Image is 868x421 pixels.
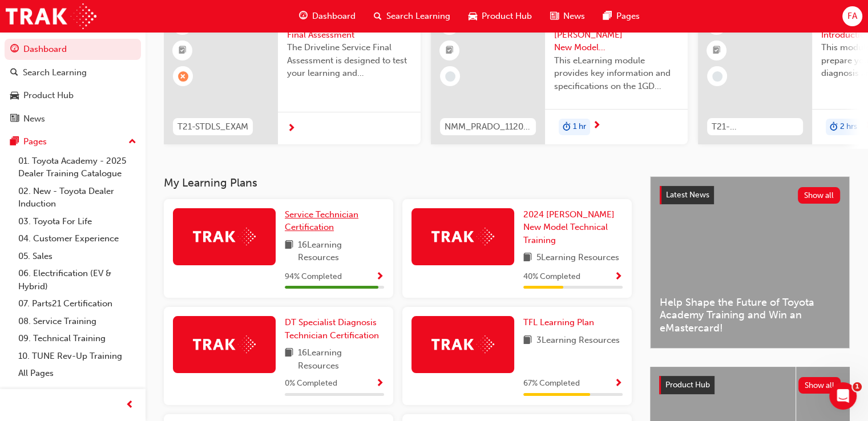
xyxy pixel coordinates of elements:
[376,377,384,391] button: Show Progress
[14,152,141,183] a: 01. Toyota Academy - 2025 Dealer Training Catalogue
[446,43,454,58] span: booktick-icon
[193,335,256,353] img: Trak
[659,376,841,394] a: Product HubShow all
[469,9,477,23] span: car-icon
[523,317,594,327] span: TFL Learning Plan
[164,6,421,144] a: 0T21-STDLS_EXAMST Driveline Service - Final AssessmentThe Driveline Service Final Assessment is d...
[563,120,571,135] span: duration-icon
[14,265,141,295] a: 06. Electrification (EV & Hybrid)
[312,10,356,23] span: Dashboard
[431,228,494,245] img: Trak
[482,10,532,23] span: Product Hub
[523,377,580,390] span: 67 % Completed
[523,334,532,348] span: book-icon
[10,91,19,101] span: car-icon
[660,186,840,204] a: Latest NewsShow all
[290,5,365,28] a: guage-iconDashboard
[285,346,293,372] span: book-icon
[14,230,141,248] a: 04. Customer Experience
[14,295,141,313] a: 07. Parts21 Certification
[523,208,623,247] a: 2024 [PERSON_NAME] New Model Technical Training
[523,209,615,245] span: 2024 [PERSON_NAME] New Model Technical Training
[614,377,623,391] button: Show Progress
[431,335,494,353] img: Trak
[10,44,19,55] span: guage-icon
[842,6,862,26] button: FA
[285,209,358,233] span: Service Technician Certification
[847,10,857,23] span: FA
[14,248,141,265] a: 05. Sales
[445,71,455,82] span: learningRecordVerb_NONE-icon
[299,9,308,23] span: guage-icon
[298,238,384,264] span: 16 Learning Resources
[23,89,74,102] div: Product Hub
[365,5,459,28] a: search-iconSearch Learning
[666,190,709,200] span: Latest News
[445,120,531,133] span: NMM_PRADO_112024_MODULE_3
[554,15,679,54] span: 2024 Landcruiser [PERSON_NAME] New Model Mechanisms - Engine 3
[550,9,559,23] span: news-icon
[713,43,721,58] span: booktick-icon
[126,398,134,412] span: prev-icon
[712,120,798,133] span: T21-FOD_HVIS_PREREQ
[614,379,623,389] span: Show Progress
[5,85,141,106] a: Product Hub
[541,5,594,28] a: news-iconNews
[178,71,188,82] span: learningRecordVerb_FAIL-icon
[592,121,601,131] span: next-icon
[285,377,337,390] span: 0 % Completed
[614,272,623,282] span: Show Progress
[594,5,649,28] a: pages-iconPages
[10,68,18,78] span: search-icon
[614,270,623,284] button: Show Progress
[6,3,96,29] img: Trak
[554,54,679,93] span: This eLearning module provides key information and specifications on the 1GD Diesel engine and it...
[5,131,141,152] button: Pages
[386,10,450,23] span: Search Learning
[287,124,296,134] span: next-icon
[712,71,722,82] span: learningRecordVerb_NONE-icon
[23,112,45,126] div: News
[431,6,688,144] a: NMM_PRADO_112024_MODULE_32024 Landcruiser [PERSON_NAME] New Model Mechanisms - Engine 3This eLear...
[298,346,384,372] span: 16 Learning Resources
[376,379,384,389] span: Show Progress
[23,66,87,79] div: Search Learning
[14,313,141,330] a: 08. Service Training
[376,272,384,282] span: Show Progress
[603,9,612,23] span: pages-icon
[459,5,541,28] a: car-iconProduct Hub
[830,120,838,135] span: duration-icon
[285,316,384,342] a: DT Specialist Diagnosis Technician Certification
[14,365,141,382] a: All Pages
[285,317,379,341] span: DT Specialist Diagnosis Technician Certification
[14,347,141,365] a: 10. TUNE Rev-Up Training
[523,251,532,265] span: book-icon
[536,334,620,348] span: 3 Learning Resources
[10,137,19,147] span: pages-icon
[840,120,857,133] span: 2 hrs
[287,41,411,80] span: The Driveline Service Final Assessment is designed to test your learning and understanding of the...
[14,330,141,347] a: 09. Technical Training
[563,10,585,23] span: News
[14,183,141,213] a: 02. New - Toyota Dealer Induction
[179,43,187,58] span: booktick-icon
[853,382,862,391] span: 1
[5,37,141,131] button: DashboardSearch LearningProduct HubNews
[193,228,256,245] img: Trak
[128,135,136,149] span: up-icon
[164,176,632,189] h3: My Learning Plans
[376,270,384,284] button: Show Progress
[798,377,841,394] button: Show all
[374,9,382,23] span: search-icon
[285,238,293,264] span: book-icon
[14,213,141,230] a: 03. Toyota For Life
[665,380,710,390] span: Product Hub
[5,108,141,129] a: News
[285,208,384,234] a: Service Technician Certification
[5,39,141,60] a: Dashboard
[177,120,248,133] span: T21-STDLS_EXAM
[798,187,841,204] button: Show all
[650,176,850,349] a: Latest NewsShow allHelp Shape the Future of Toyota Academy Training and Win an eMastercard!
